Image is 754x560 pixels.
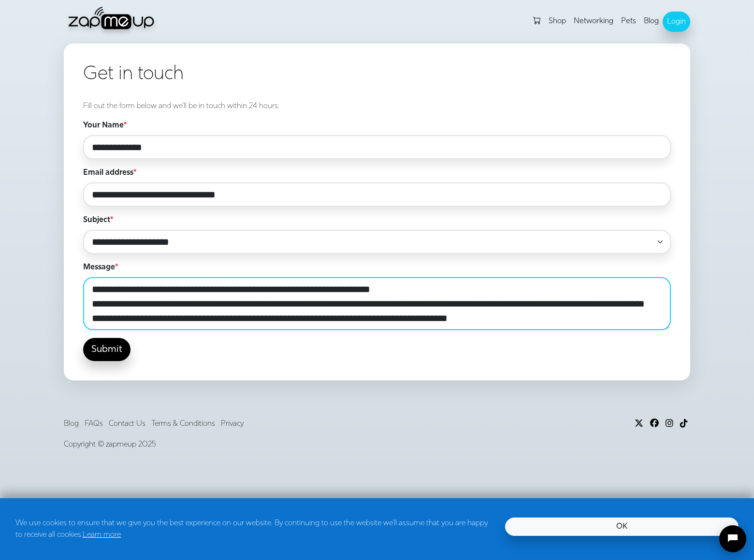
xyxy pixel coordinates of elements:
[64,6,160,37] img: zapmeup
[83,214,113,226] label: Subject
[151,420,215,428] a: Terms & Conditions
[83,63,671,86] h1: Get in touch
[719,525,746,552] button: Open chat
[663,12,690,32] a: Login
[83,100,671,112] p: Fill out the form below and we'll be in touch within 24 hours.
[10,518,499,541] div: We use cookies to ensure that we give you the best experience on our website. By continuing to us...
[221,420,244,428] a: Privacy
[85,420,103,428] a: FAQs
[545,12,570,31] a: Shop
[83,531,121,539] a: Learn more
[64,441,156,448] a: Copyright © zapmeup 2025
[83,262,118,273] label: Message
[64,420,79,428] a: Blog
[83,120,127,131] label: Your Name
[617,12,640,31] a: Pets
[570,12,617,31] a: Networking
[505,518,739,536] a: OK
[83,338,130,361] button: Submit
[83,167,136,179] label: Email address
[109,420,145,428] a: Contact Us
[640,12,663,31] a: Blog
